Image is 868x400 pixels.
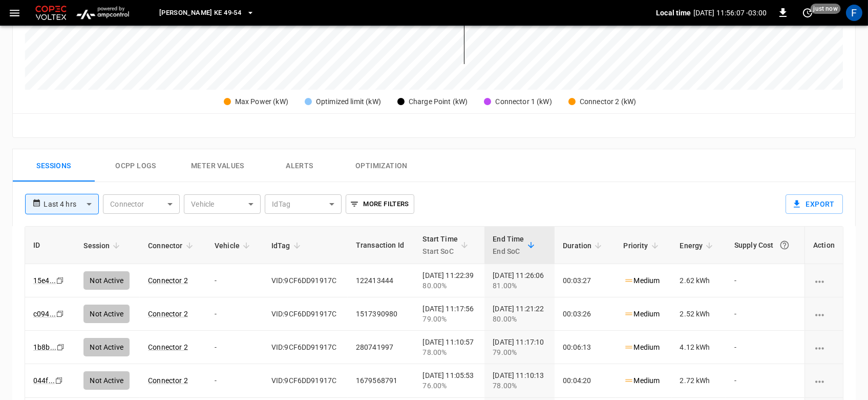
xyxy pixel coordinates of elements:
[671,297,726,331] td: 2.52 kWh
[680,239,716,252] span: Energy
[259,149,341,182] button: Alerts
[346,194,414,214] button: More Filters
[422,381,476,391] div: 76.00%
[775,236,794,254] button: The cost of your charging session based on your supply rates
[148,276,188,285] a: Connector 2
[263,364,348,397] td: VID:9CF6DD91917C
[493,314,546,324] div: 80.00%
[422,281,476,291] div: 80.00%
[555,364,615,397] td: 00:04:20
[348,364,415,397] td: 1679568791
[624,239,662,252] span: Priority
[341,149,422,182] button: Optimization
[422,233,458,257] div: Start Time
[215,239,253,252] span: Vehicle
[422,347,476,357] div: 78.00%
[555,264,615,297] td: 00:03:27
[271,239,304,252] span: IdTag
[206,331,263,364] td: -
[786,194,843,214] button: Export
[316,96,381,107] div: Optimized limit (kW)
[55,275,66,286] div: copy
[555,297,615,331] td: 00:03:26
[25,227,75,264] th: ID
[206,264,263,297] td: -
[422,270,476,291] div: [DATE] 11:22:39
[671,264,726,297] td: 2.62 kWh
[155,3,259,23] button: [PERSON_NAME] KE 49-54
[493,337,546,357] div: [DATE] 11:17:10
[148,310,188,318] a: Connector 2
[493,233,524,257] div: End Time
[148,376,188,385] a: Connector 2
[563,239,605,252] span: Duration
[55,308,66,319] div: copy
[493,245,524,257] p: End SoC
[422,337,476,357] div: [DATE] 11:10:57
[13,149,95,182] button: Sessions
[493,347,546,357] div: 79.00%
[813,342,835,352] div: charging session options
[422,314,476,324] div: 79.00%
[493,370,546,391] div: [DATE] 11:10:13
[693,8,767,18] p: [DATE] 11:56:07 -03:00
[348,331,415,364] td: 280741997
[177,149,259,182] button: Meter Values
[348,297,415,331] td: 1517390980
[726,264,805,297] td: -
[726,331,805,364] td: -
[799,5,816,21] button: set refresh interval
[33,376,55,385] a: 044f...
[56,342,66,353] div: copy
[206,364,263,397] td: -
[805,227,843,264] th: Action
[348,227,415,264] th: Transaction Id
[73,3,133,23] img: ampcontrol.io logo
[555,331,615,364] td: 00:06:13
[726,297,805,331] td: -
[33,3,69,23] img: Customer Logo
[624,309,660,319] p: Medium
[263,297,348,331] td: VID:9CF6DD91917C
[671,331,726,364] td: 4.12 kWh
[235,96,288,107] div: Max Power (kW)
[348,264,415,297] td: 122413444
[811,4,841,14] span: just now
[671,364,726,397] td: 2.72 kWh
[83,371,130,390] div: Not Active
[83,305,130,323] div: Not Active
[83,338,130,356] div: Not Active
[493,381,546,391] div: 78.00%
[422,370,476,391] div: [DATE] 11:05:53
[624,342,660,353] p: Medium
[33,343,56,351] a: 1b8b...
[83,239,123,252] span: Session
[493,270,546,291] div: [DATE] 11:26:06
[44,194,99,214] div: Last 4 hrs
[813,375,835,386] div: charging session options
[726,364,805,397] td: -
[495,96,552,107] div: Connector 1 (kW)
[493,304,546,324] div: [DATE] 11:21:22
[54,375,65,386] div: copy
[95,149,177,182] button: Ocpp logs
[422,245,458,257] p: Start SoC
[409,96,468,107] div: Charge Point (kW)
[580,96,636,107] div: Connector 2 (kW)
[148,343,188,351] a: Connector 2
[813,275,835,286] div: charging session options
[148,239,196,252] span: Connector
[159,7,241,19] span: [PERSON_NAME] KE 49-54
[656,8,691,18] p: Local time
[263,331,348,364] td: VID:9CF6DD91917C
[734,236,796,254] div: Supply Cost
[846,5,862,21] div: profile-icon
[33,310,56,318] a: c094...
[206,297,263,331] td: -
[422,233,471,257] span: Start TimeStart SoC
[493,233,537,257] span: End TimeEnd SoC
[624,275,660,286] p: Medium
[33,276,56,285] a: 15e4...
[263,264,348,297] td: VID:9CF6DD91917C
[83,271,130,290] div: Not Active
